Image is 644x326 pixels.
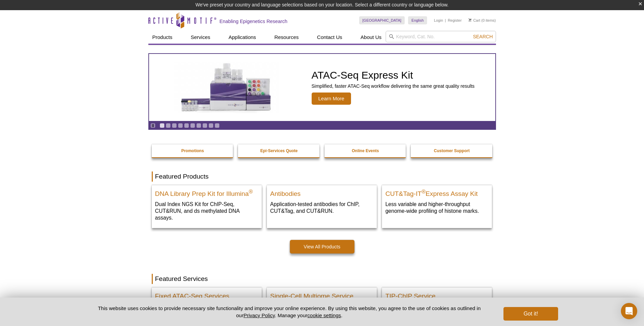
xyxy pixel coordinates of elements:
a: Go to slide 2 [166,123,171,128]
span: Learn More [312,93,351,105]
img: Your Cart [468,18,472,22]
a: Promotions [152,144,234,157]
a: Contact Us [313,31,346,44]
li: | [445,16,446,24]
h2: Featured Products [152,171,493,182]
a: Services [187,31,215,44]
div: Open Intercom Messenger [621,303,637,319]
a: [GEOGRAPHIC_DATA] [359,16,405,24]
p: Simplified, faster ATAC-Seq workflow delivering the same great quality results [312,83,475,89]
button: cookie settings [307,312,341,318]
a: Go to slide 3 [172,123,177,128]
h2: DNA Library Prep Kit for Illumina [155,187,258,197]
button: Search [471,34,495,40]
a: Go to slide 7 [196,123,201,128]
a: CUT&Tag-IT® Express Assay Kit CUT&Tag-IT®Express Assay Kit Less variable and higher-throughput ge... [382,185,492,221]
article: ATAC-Seq Express Kit [149,54,495,121]
a: Login [434,18,443,23]
sup: ® [422,189,426,195]
p: This website uses cookies to provide necessary site functionality and improve your online experie... [86,305,493,319]
strong: Epi-Services Quote [260,148,298,153]
a: ATAC-Seq Express Kit ATAC-Seq Express Kit Simplified, faster ATAC-Seq workflow delivering the sam... [149,54,495,121]
h2: Single-Cell Multiome Service [270,289,373,300]
a: DNA Library Prep Kit for Illumina DNA Library Prep Kit for Illumina® Dual Index NGS Kit for ChIP-... [152,185,262,228]
button: Got it! [503,307,558,321]
a: Go to slide 4 [178,123,183,128]
a: Privacy Policy [243,312,275,318]
h2: ATAC-Seq Express Kit [312,70,475,80]
a: Go to slide 5 [184,123,189,128]
h2: Fixed ATAC-Seq Services [155,289,258,300]
h2: TIP-ChIP Service [385,289,489,300]
p: Application-tested antibodies for ChIP, CUT&Tag, and CUT&RUN. [270,201,373,215]
a: English [408,16,427,24]
a: Go to slide 9 [208,123,214,128]
a: Go to slide 10 [215,123,220,128]
h2: CUT&Tag-IT Express Assay Kit [385,187,489,197]
a: All Antibodies Antibodies Application-tested antibodies for ChIP, CUT&Tag, and CUT&RUN. [267,185,377,221]
a: View All Products [290,240,354,253]
strong: Customer Support [434,148,470,153]
a: About Us [356,31,386,44]
p: Dual Index NGS Kit for ChIP-Seq, CUT&RUN, and ds methylated DNA assays. [155,201,258,221]
a: Online Events [325,144,407,157]
a: Applications [224,31,260,44]
a: Go to slide 8 [202,123,207,128]
li: (0 items) [468,16,496,24]
a: Epi-Services Quote [238,144,320,157]
a: Resources [270,31,303,44]
strong: Online Events [352,148,379,153]
span: Search [473,34,493,39]
h2: Antibodies [270,187,373,197]
a: Products [148,31,177,44]
h2: Enabling Epigenetics Research [220,18,288,24]
p: Less variable and higher-throughput genome-wide profiling of histone marks​. [385,201,489,215]
h2: Featured Services [152,274,493,284]
a: Cart [468,18,480,23]
a: Toggle autoplay [150,123,155,128]
sup: ® [249,189,253,195]
a: Customer Support [411,144,493,157]
a: Go to slide 1 [160,123,165,128]
strong: Promotions [181,148,204,153]
a: Fixed ATAC-Seq Services Fixed ATAC-Seq Services Genome-wide profiles of open chromatin from [MEDI... [152,287,262,324]
input: Keyword, Cat. No. [386,31,496,42]
a: Go to slide 6 [190,123,195,128]
img: ATAC-Seq Express Kit [171,62,283,113]
a: Register [448,18,462,23]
